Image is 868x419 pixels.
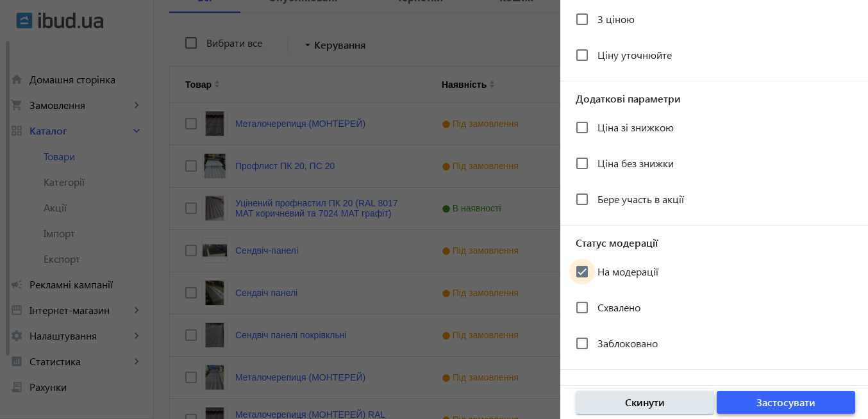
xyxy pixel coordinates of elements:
span: На модерації [597,265,658,278]
span: Статус модерації [560,236,868,250]
span: Застосувати [756,395,815,409]
span: Ціну уточнюйте [597,48,672,62]
span: Додаткові параметри [560,92,868,106]
button: Застосувати [717,391,855,414]
span: Ціна без знижки [597,156,674,170]
button: Скинути [576,391,714,414]
span: Схвалено [597,300,640,314]
span: Скинути [625,395,665,409]
span: З ціною [597,12,635,26]
span: Заблоковано [597,336,658,350]
span: Ціна зі знижкою [597,120,674,134]
span: Бере участь в акції [597,192,684,206]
